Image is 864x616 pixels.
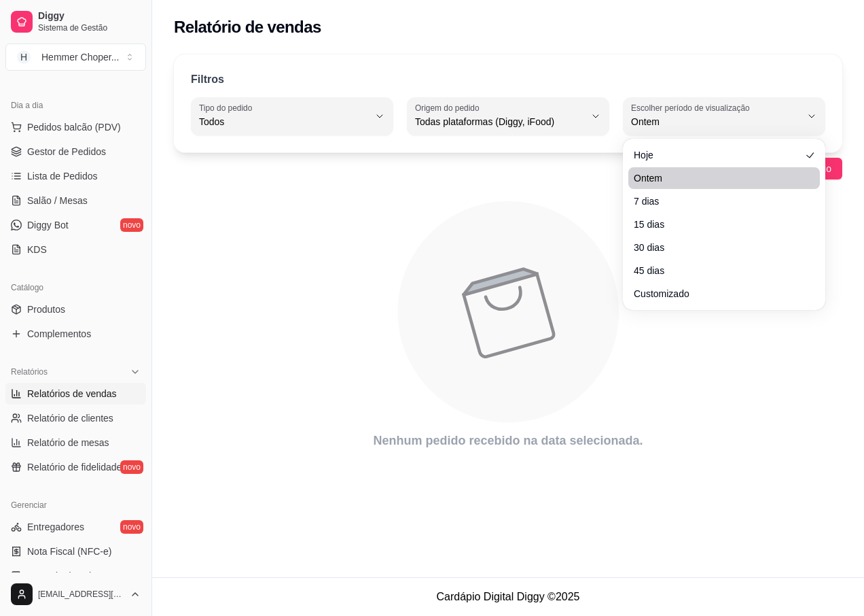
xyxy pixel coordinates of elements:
span: Relatórios de vendas [27,387,117,400]
span: Entregadores [27,520,84,534]
span: [EMAIL_ADDRESS][DOMAIN_NAME] [38,589,124,600]
p: Filtros [191,71,224,88]
div: Hemmer Choper ... [41,50,119,64]
div: animation [174,193,842,431]
div: Catálogo [5,277,146,298]
span: Nota Fiscal (NFC-e) [27,545,111,558]
h2: Relatório de vendas [174,16,321,38]
span: Todos [199,115,369,129]
div: Dia a dia [5,95,146,116]
span: Complementos [27,327,91,341]
span: Ontem [634,171,801,185]
span: Ontem [631,115,801,129]
span: Gestor de Pedidos [27,145,106,158]
span: KDS [27,243,47,256]
span: 30 dias [634,241,801,254]
span: Lista de Pedidos [27,169,98,183]
span: Relatório de mesas [27,436,109,449]
span: Todas plataformas (Diggy, iFood) [415,115,585,129]
span: Diggy Bot [27,218,69,232]
button: Select a team [5,44,146,71]
span: 7 dias [634,194,801,208]
span: Hoje [634,148,801,162]
span: Diggy [38,10,141,22]
span: Pedidos balcão (PDV) [27,120,121,134]
span: Sistema de Gestão [38,22,141,33]
div: Gerenciar [5,494,146,516]
span: Produtos [27,303,65,316]
span: 15 dias [634,218,801,231]
span: Relatórios [11,366,48,377]
label: Tipo do pedido [199,102,257,114]
span: Relatório de clientes [27,411,113,425]
label: Escolher período de visualização [631,102,754,114]
span: Relatório de fidelidade [27,460,122,474]
label: Origem do pedido [415,102,484,114]
article: Nenhum pedido recebido na data selecionada. [174,431,842,450]
span: Customizado [634,287,801,301]
span: Controle de caixa [27,569,101,583]
span: Salão / Mesas [27,194,88,207]
span: H [17,50,31,64]
footer: Cardápio Digital Diggy © 2025 [152,577,864,616]
span: 45 dias [634,264,801,277]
